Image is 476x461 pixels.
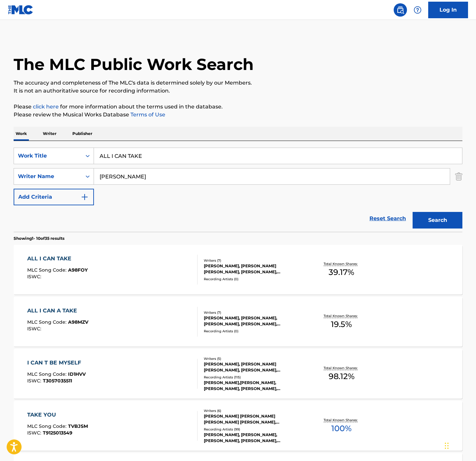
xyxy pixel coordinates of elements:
[324,365,359,370] p: Total Known Shares:
[27,267,68,273] span: MLC Song Code :
[204,427,304,432] div: Recording Artists ( 99 )
[68,423,88,429] span: TVBJSM
[18,172,78,180] div: Writer Name
[394,3,407,17] a: Public Search
[14,54,254,74] h1: The MLC Public Work Search
[204,380,304,392] div: [PERSON_NAME],[PERSON_NAME], [PERSON_NAME], [PERSON_NAME],[PERSON_NAME], [PERSON_NAME], [PERSON_N...
[27,255,88,263] div: ALL I CAN TAKE
[41,127,58,141] p: Writer
[414,6,422,14] img: help
[455,168,462,185] img: Delete Criterion
[27,319,68,325] span: MLC Song Code :
[331,423,352,434] span: 100 %
[204,315,304,327] div: [PERSON_NAME], [PERSON_NAME], [PERSON_NAME], [PERSON_NAME], [PERSON_NAME], [PERSON_NAME] [PERSON_...
[324,313,359,318] p: Total Known Shares:
[14,245,462,295] a: ALL I CAN TAKEMLC Song Code:A98FOYISWC:Writers (7)[PERSON_NAME], [PERSON_NAME] [PERSON_NAME], [PE...
[43,430,72,436] span: T9125013549
[14,79,462,87] p: The accuracy and completeness of The MLC's data is determined solely by our Members.
[14,127,29,141] p: Work
[204,413,304,425] div: [PERSON_NAME] [PERSON_NAME] [PERSON_NAME] [PERSON_NAME], [PERSON_NAME], [PERSON_NAME] [PERSON_NAM...
[329,370,355,382] span: 98.12 %
[396,6,404,14] img: search
[27,423,68,429] span: MLC Song Code :
[14,87,462,95] p: It is not an authoritative source for recording information.
[445,436,449,456] div: Drag
[27,359,86,367] div: I CAN T BE MYSELF
[324,261,359,266] p: Total Known Shares:
[204,356,304,361] div: Writers ( 5 )
[204,258,304,263] div: Writers ( 7 )
[14,297,462,347] a: ALL I CAN A TAKEMLC Song Code:A98MZVISWC:Writers (7)[PERSON_NAME], [PERSON_NAME], [PERSON_NAME], ...
[204,408,304,413] div: Writers ( 6 )
[27,307,88,315] div: ALL I CAN A TAKE
[18,152,78,160] div: Work Title
[204,329,304,334] div: Recording Artists ( 0 )
[14,111,462,119] p: Please review the Musical Works Database
[81,193,89,201] img: 9d2ae6d4665cec9f34b9.svg
[14,235,64,241] p: Showing 1 - 10 of 35 results
[43,378,72,384] span: T3057035511
[14,401,462,451] a: TAKE YOUMLC Song Code:TVBJSMISWC:T9125013549Writers (6)[PERSON_NAME] [PERSON_NAME] [PERSON_NAME] ...
[68,267,88,273] span: A98FOY
[204,361,304,373] div: [PERSON_NAME], [PERSON_NAME] [PERSON_NAME], [PERSON_NAME], [PERSON_NAME] [PERSON_NAME], [PERSON_N...
[413,212,462,229] button: Search
[324,418,359,423] p: Total Known Shares:
[70,127,94,141] p: Publisher
[129,111,165,118] a: Terms of Use
[33,103,59,110] a: click here
[411,3,424,17] div: Help
[68,319,88,325] span: A98MZV
[204,263,304,275] div: [PERSON_NAME], [PERSON_NAME] [PERSON_NAME], [PERSON_NAME], [PERSON_NAME] [PERSON_NAME], [PERSON_N...
[204,310,304,315] div: Writers ( 7 )
[27,274,43,280] span: ISWC :
[14,189,94,205] button: Add Criteria
[14,103,462,111] p: Please for more information about the terms used in the database.
[366,211,409,226] a: Reset Search
[443,429,476,461] iframe: Chat Widget
[27,326,43,332] span: ISWC :
[331,318,352,330] span: 19.5 %
[27,378,43,384] span: ISWC :
[27,430,43,436] span: ISWC :
[428,2,468,18] a: Log In
[204,432,304,444] div: [PERSON_NAME], [PERSON_NAME], [PERSON_NAME], [PERSON_NAME], [PERSON_NAME], [PERSON_NAME], [PERSON...
[8,5,34,15] img: MLC Logo
[27,371,68,377] span: MLC Song Code :
[14,148,462,232] form: Search Form
[27,411,88,419] div: TAKE YOU
[329,266,354,278] span: 39.17 %
[204,375,304,380] div: Recording Artists ( 115 )
[68,371,86,377] span: ID1HVV
[204,277,304,282] div: Recording Artists ( 0 )
[14,349,462,399] a: I CAN T BE MYSELFMLC Song Code:ID1HVVISWC:T3057035511Writers (5)[PERSON_NAME], [PERSON_NAME] [PER...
